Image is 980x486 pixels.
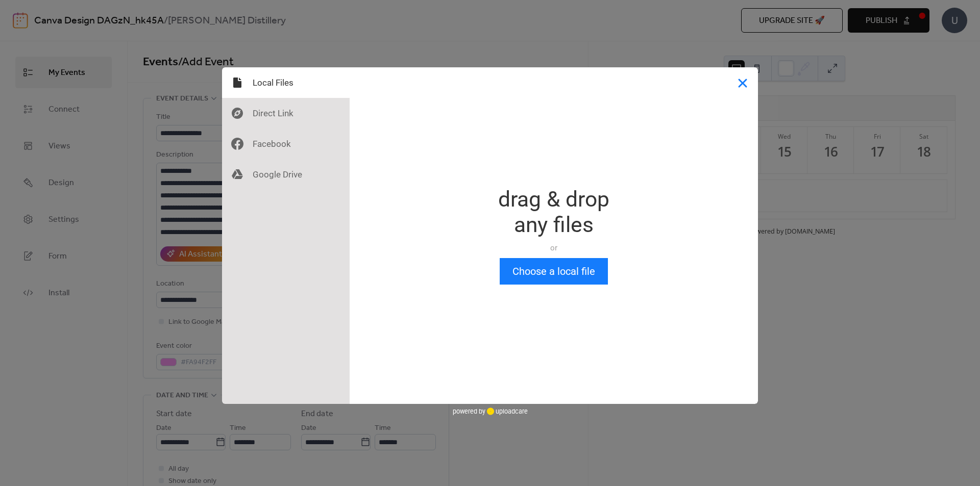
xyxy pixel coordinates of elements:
[498,243,609,253] div: or
[222,129,350,159] div: Facebook
[222,67,350,98] div: Local Files
[222,159,350,190] div: Google Drive
[453,404,528,419] div: powered by
[727,67,758,98] button: Close
[498,187,609,238] div: drag & drop any files
[500,258,608,285] button: Choose a local file
[485,407,528,415] a: uploadcare
[222,98,350,129] div: Direct Link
